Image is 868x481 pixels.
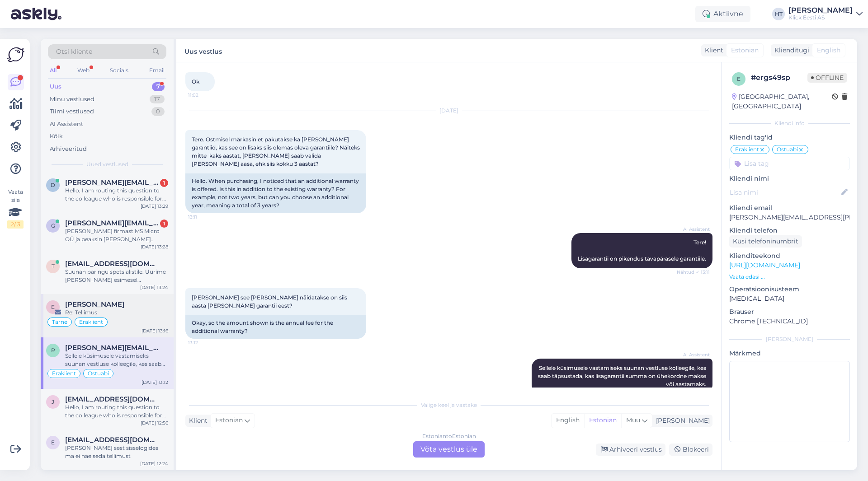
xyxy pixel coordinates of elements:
div: [PERSON_NAME] firmast MS Micro OÜ ja peaksin [PERSON_NAME] kauplustest oste teinud. [65,227,168,243]
div: HT [772,8,785,20]
span: d [51,182,55,188]
div: [DATE] 12:56 [141,420,168,426]
div: Uus [50,82,61,91]
span: gunnar@msmicro.ee [65,219,159,227]
div: Sellele küsimusele vastamiseks suunan vestluse kolleegile, kes saab täpsustada, kas lisagarantii ... [65,352,168,368]
p: Kliendi email [729,203,850,213]
input: Lisa tag [729,157,850,170]
span: e [737,75,741,82]
span: E [51,439,55,446]
p: [MEDICAL_DATA] [729,294,850,304]
div: Socials [108,65,130,76]
div: Kliendi info [729,119,850,127]
div: [DATE] 13:29 [141,203,168,210]
div: Hello, I am routing this question to the colleague who is responsible for this topic. The reply m... [65,187,168,203]
div: Tiimi vestlused [50,107,94,116]
div: [DATE] 13:28 [141,243,168,250]
span: Estonian [215,416,243,425]
div: Blokeeri [669,444,712,456]
div: Valige keel ja vastake [185,401,712,409]
span: Eraklient [735,147,759,152]
p: Kliendi nimi [729,174,850,183]
div: [GEOGRAPHIC_DATA], [GEOGRAPHIC_DATA] [732,92,832,111]
a: [URL][DOMAIN_NAME] [729,261,800,269]
span: AI Assistent [676,226,710,233]
span: r [51,347,55,354]
p: Brauser [729,307,850,317]
p: [PERSON_NAME][EMAIL_ADDRESS][PERSON_NAME][DOMAIN_NAME] [729,213,850,222]
span: 11:02 [188,92,222,98]
div: Klienditugi [771,46,809,55]
div: Okay, so the amount shown is the annual fee for the additional warranty? [185,315,366,339]
img: Askly Logo [7,46,24,63]
div: 17 [150,95,165,104]
div: [PERSON_NAME] sest sisselogides ma ei näe seda tellimust [65,444,168,460]
span: g [51,222,55,229]
div: [DATE] 12:24 [140,460,168,467]
div: Hello, I am routing this question to the colleague who is responsible for this topic. The reply m... [65,403,168,420]
div: Klient [185,416,208,425]
div: 1 [160,179,168,187]
p: Klienditeekond [729,251,850,261]
span: Tarne [52,319,67,325]
div: English [552,414,584,427]
p: Operatsioonisüsteem [729,285,850,294]
span: Muu [626,416,640,424]
div: Klient [701,46,723,55]
span: Offline [807,73,847,83]
span: egert narva [65,300,124,308]
span: [PERSON_NAME] see [PERSON_NAME] näidatakse on siis aasta [PERSON_NAME] garantii eest? [192,294,349,309]
span: Ostuabi [88,371,109,376]
span: Eraklient [52,371,76,376]
p: Chrome [TECHNICAL_ID] [729,317,850,326]
div: [PERSON_NAME] [652,416,710,425]
div: Võta vestlus üle [413,441,485,458]
div: [DATE] [185,107,712,115]
div: Aktiivne [695,6,750,22]
span: Sellele küsimusele vastamiseks suunan vestluse kolleegile, kes saab täpsustada, kas lisagarantii ... [538,364,708,388]
span: Estonian [731,46,759,55]
div: Arhiveeritud [50,145,87,154]
span: Uued vestlused [86,160,128,168]
div: [DATE] 13:24 [140,284,168,291]
div: Vaata siia [7,188,24,229]
div: 0 [151,107,165,116]
span: taicxz@gmail.com [65,260,159,268]
span: Tere. Ostmisel märkasin et pakutakse ka [PERSON_NAME] garantiid, kas see on lisaks siis olemas ol... [192,136,361,167]
div: Minu vestlused [50,95,94,104]
span: 13:11 [188,214,222,220]
div: [PERSON_NAME] [729,335,850,343]
span: AI Assistent [676,351,710,358]
div: Kõik [50,132,63,141]
div: 7 [152,82,165,91]
span: rene.hansen@mail.ee [65,344,159,352]
div: [DATE] 13:12 [142,379,168,386]
span: Eraklient [79,319,103,325]
a: [PERSON_NAME]Klick Eesti AS [788,7,863,21]
div: Küsi telefoninumbrit [729,235,802,248]
div: Re: Tellimus [65,308,168,317]
span: Otsi kliente [56,47,92,56]
span: English [817,46,840,55]
div: Arhiveeri vestlus [596,444,665,456]
div: Estonian [584,414,621,427]
div: AI Assistent [50,120,83,129]
div: 2 / 3 [7,220,24,229]
span: t [52,263,55,270]
div: Hello. When purchasing, I noticed that an additional warranty is offered. Is this in addition to ... [185,173,366,213]
span: Ellzu229@gmail.com [65,436,159,444]
p: Vaata edasi ... [729,273,850,281]
div: Email [147,65,166,76]
span: 13:12 [188,339,222,346]
span: e [51,304,55,310]
div: Klick Eesti AS [788,14,853,21]
span: jaanika.paulus16@gmail.com [65,395,159,403]
span: j [52,398,54,405]
div: # ergs49sp [751,72,807,83]
span: Ok [192,78,199,85]
span: diana.salf@gmail.com [65,178,159,187]
p: Märkmed [729,349,850,358]
p: Kliendi tag'id [729,133,850,142]
div: All [48,65,58,76]
div: Web [75,65,91,76]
